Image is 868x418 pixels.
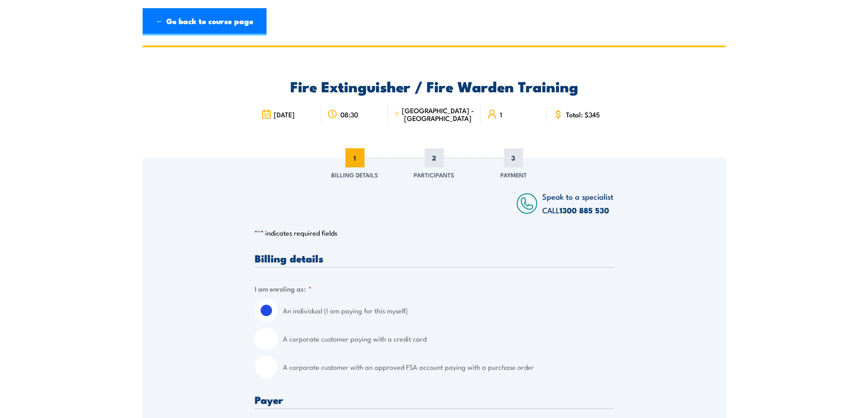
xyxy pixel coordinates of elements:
label: An individual (I am paying for this myself) [283,299,613,322]
p: " " indicates required fields [255,228,613,237]
span: 1 [345,148,365,167]
span: Speak to a specialist CALL [542,191,613,216]
span: 1 [500,111,502,118]
span: Total: $345 [566,111,600,118]
span: 08:30 [340,111,358,118]
a: 1300 885 530 [560,204,609,216]
span: Billing Details [331,170,378,179]
span: 3 [504,148,523,167]
h3: Payer [255,394,613,405]
label: A corporate customer paying with a credit card [283,327,613,350]
h2: Fire Extinguisher / Fire Warden Training [255,80,613,92]
h3: Billing details [255,253,613,263]
span: 2 [425,148,444,167]
label: A corporate customer with an approved FSA account paying with a purchase order [283,356,613,378]
span: [GEOGRAPHIC_DATA] - [GEOGRAPHIC_DATA] [402,106,474,122]
legend: I am enroling as: [255,283,312,294]
a: ← Go back to course page [143,8,267,35]
span: [DATE] [274,111,295,118]
span: Payment [500,170,527,179]
span: Participants [414,170,454,179]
